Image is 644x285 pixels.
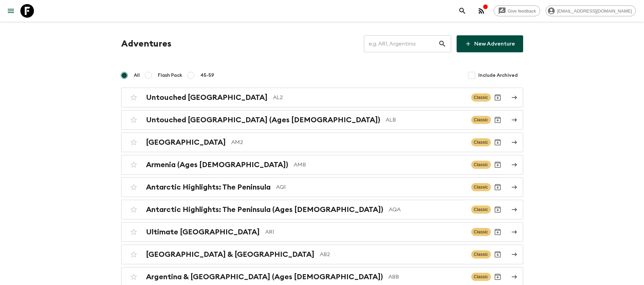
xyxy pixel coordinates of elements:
span: [EMAIL_ADDRESS][DOMAIN_NAME] [553,8,636,14]
button: Archive [491,91,504,104]
h2: Argentina & [GEOGRAPHIC_DATA] (Ages [DEMOGRAPHIC_DATA]) [146,272,383,281]
h2: Untouched [GEOGRAPHIC_DATA] (Ages [DEMOGRAPHIC_DATA]) [146,115,380,124]
a: Give feedback [494,5,540,16]
span: Classic [471,116,491,124]
a: Untouched [GEOGRAPHIC_DATA] (Ages [DEMOGRAPHIC_DATA])ALBClassicArchive [121,110,523,130]
a: New Adventure [457,35,523,52]
span: Classic [471,93,491,102]
input: e.g. AR1, Argentina [364,34,438,53]
h2: Antarctic Highlights: The Peninsula (Ages [DEMOGRAPHIC_DATA]) [146,205,383,214]
span: Classic [471,183,491,191]
p: AL2 [273,93,466,102]
button: Archive [491,248,504,261]
a: [GEOGRAPHIC_DATA] & [GEOGRAPHIC_DATA]AB2ClassicArchive [121,245,523,264]
h2: Ultimate [GEOGRAPHIC_DATA] [146,228,260,236]
span: Classic [471,138,491,146]
p: AM2 [231,138,466,146]
button: Archive [491,180,504,194]
h2: Armenia (Ages [DEMOGRAPHIC_DATA]) [146,160,288,169]
h2: [GEOGRAPHIC_DATA] & [GEOGRAPHIC_DATA] [146,250,314,259]
a: Antarctic Highlights: The Peninsula (Ages [DEMOGRAPHIC_DATA])AQAClassicArchive [121,200,523,219]
p: AQA [389,206,466,214]
button: menu [4,4,18,18]
span: All [134,72,140,79]
button: search adventures [456,4,469,18]
button: Archive [491,203,504,216]
span: Include Archived [478,72,518,79]
p: AMB [294,161,466,169]
p: AB2 [320,250,466,259]
p: ABB [388,273,466,281]
button: Archive [491,158,504,172]
button: Archive [491,270,504,284]
div: [EMAIL_ADDRESS][DOMAIN_NAME] [546,5,636,16]
h2: Untouched [GEOGRAPHIC_DATA] [146,93,268,102]
a: Armenia (Ages [DEMOGRAPHIC_DATA])AMBClassicArchive [121,155,523,175]
button: Archive [491,113,504,127]
h2: [GEOGRAPHIC_DATA] [146,138,226,147]
a: Antarctic Highlights: The PeninsulaAQ1ClassicArchive [121,177,523,197]
span: Flash Pack [158,72,182,79]
a: Untouched [GEOGRAPHIC_DATA]AL2ClassicArchive [121,88,523,107]
a: Ultimate [GEOGRAPHIC_DATA]AR1ClassicArchive [121,222,523,242]
h1: Adventures [121,37,171,51]
h2: Antarctic Highlights: The Peninsula [146,183,271,192]
span: Classic [471,273,491,281]
p: AQ1 [276,183,466,191]
p: ALB [386,116,466,124]
span: Classic [471,161,491,169]
span: Give feedback [504,8,540,14]
span: Classic [471,206,491,214]
button: Archive [491,136,504,149]
span: Classic [471,250,491,259]
span: 45-59 [200,72,214,79]
a: [GEOGRAPHIC_DATA]AM2ClassicArchive [121,132,523,152]
p: AR1 [265,228,466,236]
button: Archive [491,225,504,239]
span: Classic [471,228,491,236]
